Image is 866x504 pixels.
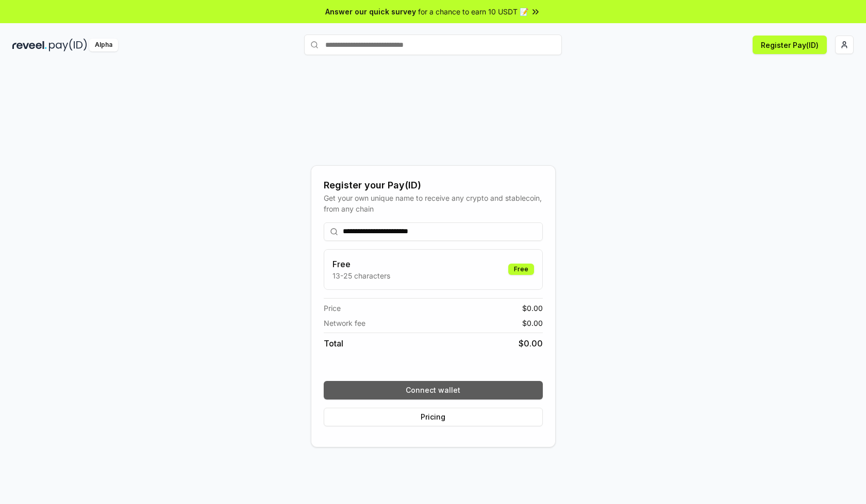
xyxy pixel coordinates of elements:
div: Get your own unique name to receive any crypto and stablecoin, from any chain [324,193,543,214]
div: Register your Pay(ID) [324,178,543,193]
span: $ 0.00 [522,303,543,314]
button: Register Pay(ID) [753,36,827,54]
img: pay_id [49,39,87,51]
p: 13-25 characters [332,270,390,281]
button: Pricing [324,408,543,426]
span: $ 0.00 [519,337,543,350]
h3: Free [332,258,390,270]
div: Alpha [89,39,118,51]
img: reveel_dark [12,39,47,51]
span: Total [324,337,343,350]
span: Network fee [324,318,365,328]
button: Connect wallet [324,381,543,399]
span: $ 0.00 [522,318,543,328]
span: Price [324,303,341,314]
span: Answer our quick survey [325,6,416,17]
span: for a chance to earn 10 USDT 📝 [418,6,528,17]
div: Free [508,264,534,275]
